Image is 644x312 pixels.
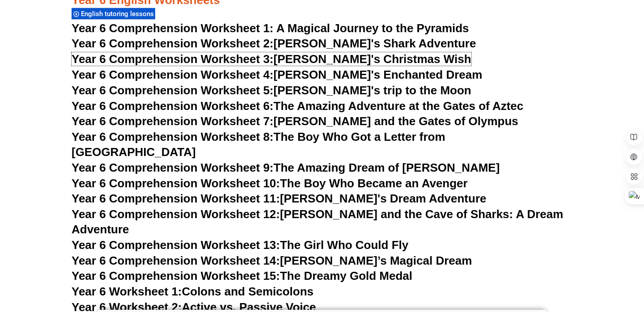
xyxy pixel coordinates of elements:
[72,52,471,66] a: Year 6 Comprehension Worksheet 3:[PERSON_NAME]'s Christmas Wish
[72,269,412,282] a: Year 6 Comprehension Worksheet 15:The Dreamy Gold Medal
[72,161,274,174] span: Year 6 Comprehension Worksheet 9:
[72,114,274,128] span: Year 6 Comprehension Worksheet 7:
[72,52,274,66] span: Year 6 Comprehension Worksheet 3:
[72,192,280,205] span: Year 6 Comprehension Worksheet 11:
[72,99,523,113] a: Year 6 Comprehension Worksheet 6:The Amazing Adventure at the Gates of Aztec
[72,207,280,221] span: Year 6 Comprehension Worksheet 12:
[72,192,486,205] a: Year 6 Comprehension Worksheet 11:[PERSON_NAME]'s Dream Adventure
[72,37,274,50] span: Year 6 Comprehension Worksheet 2:
[72,285,182,298] span: Year 6 Worksheet 1:
[72,238,408,252] a: Year 6 Comprehension Worksheet 13:The Girl Who Could Fly
[72,114,518,128] a: Year 6 Comprehension Worksheet 7:[PERSON_NAME] and the Gates of Olympus
[491,211,644,312] iframe: Chat Widget
[72,130,445,159] a: Year 6 Comprehension Worksheet 8:The Boy Who Got a Letter from [GEOGRAPHIC_DATA]
[72,84,471,97] a: Year 6 Comprehension Worksheet 5:[PERSON_NAME]'s trip to the Moon
[72,254,472,267] a: Year 6 Comprehension Worksheet 14:[PERSON_NAME]’s Magical Dream
[72,161,500,174] a: Year 6 Comprehension Worksheet 9:The Amazing Dream of [PERSON_NAME]
[72,84,274,97] span: Year 6 Comprehension Worksheet 5:
[72,68,274,81] span: Year 6 Comprehension Worksheet 4:
[72,238,280,252] span: Year 6 Comprehension Worksheet 13:
[72,285,314,298] a: Year 6 Worksheet 1:Colons and Semicolons
[72,254,280,267] span: Year 6 Comprehension Worksheet 14:
[72,37,476,50] a: Year 6 Comprehension Worksheet 2:[PERSON_NAME]'s Shark Adventure
[72,130,274,143] span: Year 6 Comprehension Worksheet 8:
[72,207,563,236] a: Year 6 Comprehension Worksheet 12:[PERSON_NAME] and the Cave of Sharks: A Dream Adventure
[72,68,482,81] a: Year 6 Comprehension Worksheet 4:[PERSON_NAME]'s Enchanted Dream
[72,177,468,190] a: Year 6 Comprehension Worksheet 10:The Boy Who Became an Avenger
[72,8,155,20] div: English tutoring lessons
[72,21,469,35] a: Year 6 Comprehension Worksheet 1: A Magical Journey to the Pyramids
[72,269,280,282] span: Year 6 Comprehension Worksheet 15:
[72,99,274,113] span: Year 6 Comprehension Worksheet 6:
[81,10,157,18] span: English tutoring lessons
[72,177,280,190] span: Year 6 Comprehension Worksheet 10:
